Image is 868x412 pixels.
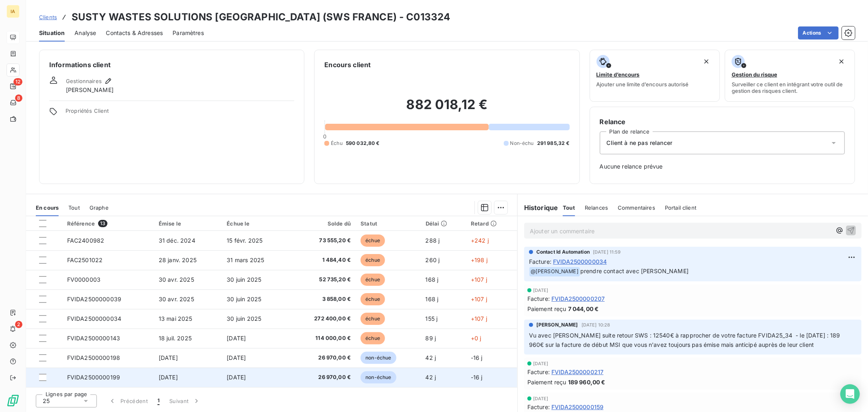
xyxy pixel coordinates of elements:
span: 189 960,00 € [568,378,606,386]
span: FVIDA2500000143 [67,335,120,342]
span: Relances [585,204,608,211]
span: échue [361,234,385,247]
span: Facture : [527,294,550,303]
span: FAC2400982 [67,237,105,244]
div: Solde dû [294,220,351,227]
span: [DATE] [533,288,549,293]
span: échue [361,293,385,305]
span: FVIDA2500000207 [551,294,605,303]
span: [DATE] [159,374,178,381]
span: Gestion du risque [732,71,777,78]
span: Paiement reçu [527,378,566,386]
span: [DATE] [533,396,549,401]
div: Échue le [227,220,284,227]
span: Portail client [665,204,696,211]
span: 0 [323,133,326,140]
span: 15 févr. 2025 [227,237,262,244]
span: 30 avr. 2025 [159,276,194,283]
span: 30 juin 2025 [227,296,261,302]
span: 89 j [426,335,436,342]
div: Open Intercom Messenger [840,384,860,404]
span: 13 mai 2025 [159,315,192,322]
span: 260 j [426,256,440,263]
h3: SUSTY WASTES SOLUTIONS [GEOGRAPHIC_DATA] (SWS FRANCE) - C013324 [72,10,450,24]
span: [DATE] [533,361,549,366]
span: Tout [563,204,575,211]
span: Analyse [74,29,96,37]
span: échue [361,254,385,266]
span: 13 [98,220,107,227]
span: 28 janv. 2025 [159,256,197,263]
span: [DATE] [227,354,246,361]
span: Graphe [90,204,109,211]
span: 168 j [426,276,439,283]
button: Limite d’encoursAjouter une limite d’encours autorisé [590,50,720,102]
button: Gestion du risqueSurveiller ce client en intégrant votre outil de gestion des risques client. [725,50,855,102]
span: 52 735,20 € [294,276,351,284]
div: Émise le [159,220,217,227]
span: FVIDA2500000039 [67,296,121,302]
span: Client à ne pas relancer [607,139,673,147]
span: prendre contact avec [PERSON_NAME] [580,267,689,274]
span: Gestionnaires [66,78,102,84]
span: Paiement reçu [527,305,566,313]
span: FV0000003 [67,276,101,283]
button: Actions [798,26,839,39]
a: Clients [39,13,57,21]
span: 2 [15,321,22,328]
span: FAC2501022 [67,256,103,263]
span: 12 [13,78,22,85]
div: Statut [361,220,415,227]
span: non-échue [361,352,396,364]
span: En cours [36,204,59,211]
span: Limite d’encours [597,71,640,78]
span: FVIDA2500000159 [551,403,603,411]
span: Facture : [527,403,550,411]
span: [PERSON_NAME] [66,86,114,94]
span: 288 j [426,237,440,244]
span: Commentaires [618,204,655,211]
div: Délai [426,220,461,227]
span: [DATE] 10:28 [582,322,610,327]
span: 272 400,00 € [294,315,351,323]
span: 30 avr. 2025 [159,296,194,302]
h6: Informations client [49,60,294,70]
span: Propriétés Client [66,107,294,119]
span: 42 j [426,374,436,381]
span: +107 j [471,315,487,322]
button: 1 [153,392,164,410]
span: Ajouter une limite d’encours autorisé [597,81,689,88]
span: 1 [157,397,160,405]
span: 8 [15,94,22,102]
span: non-échue [361,371,396,384]
span: [DATE] [227,374,246,381]
h6: Encours client [324,60,371,70]
span: 1 484,40 € [294,256,351,264]
span: échue [361,313,385,325]
span: @ [PERSON_NAME] [529,267,580,276]
span: 31 mars 2025 [227,256,264,263]
span: [DATE] [227,335,246,342]
button: Suivant [164,392,206,410]
span: 291 985,32 € [537,140,570,147]
span: FVIDA2500000199 [67,374,120,381]
span: FVIDA2500000034 [67,315,121,322]
span: Paramètres [173,29,204,37]
span: Aucune relance prévue [600,162,845,171]
span: FVIDA2500000217 [551,368,603,376]
span: Vu avec [PERSON_NAME] suite retour SWS : 12540€ à rapprocher de votre facture FVIDA25_34 - le [DA... [529,332,842,348]
div: Référence [67,220,149,227]
span: +198 j [471,256,488,263]
span: 168 j [426,296,439,302]
span: 42 j [426,354,436,361]
span: 114 000,00 € [294,334,351,342]
span: Non-échu [510,140,534,147]
span: Échu [331,140,343,147]
span: 26 970,00 € [294,373,351,381]
span: [DATE] 11:59 [593,250,621,254]
span: [DATE] [159,354,178,361]
span: Clients [39,14,57,20]
div: IA [7,5,20,18]
span: FVIDA2500000198 [67,354,120,361]
h6: Relance [600,117,845,127]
